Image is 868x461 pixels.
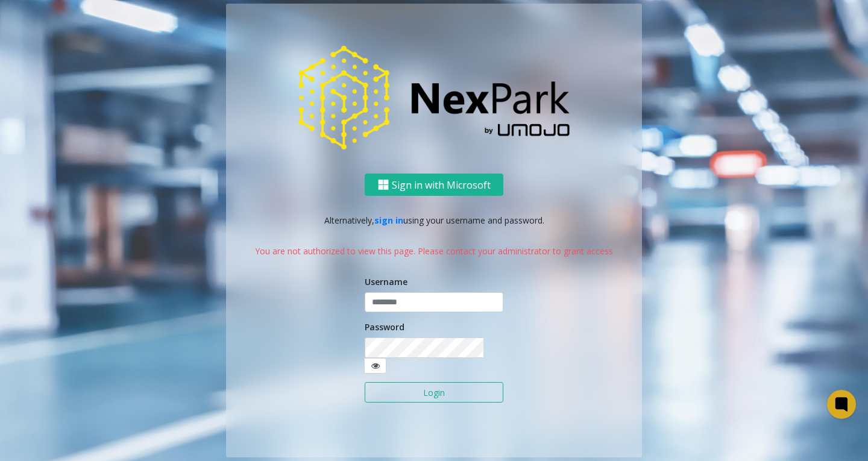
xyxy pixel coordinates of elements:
p: Alternatively, using your username and password. [238,214,630,227]
p: You are not authorized to view this page. Please contact your administrator to grant access [238,245,630,257]
label: Username [365,275,407,288]
a: sign in [374,215,403,226]
button: Login [365,382,503,403]
label: Password [365,321,404,333]
button: Sign in with Microsoft [365,174,503,196]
